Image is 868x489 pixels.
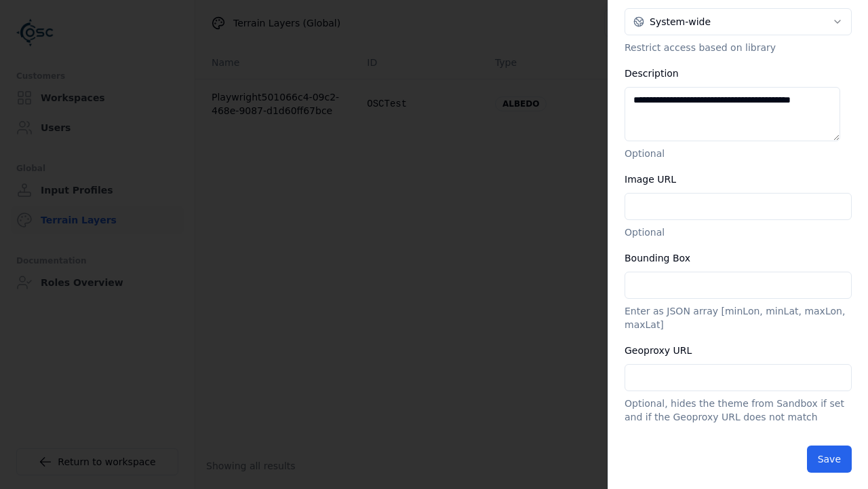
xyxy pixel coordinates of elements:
label: Bounding Box [625,253,690,264]
p: Restrict access based on library [625,41,852,54]
label: Image URL [625,174,676,185]
label: Geoproxy URL [625,345,692,356]
p: Optional [625,225,852,239]
p: Optional [625,147,852,160]
label: Description [625,68,679,79]
p: Optional, hides the theme from Sandbox if set and if the Geoproxy URL does not match [625,397,852,424]
button: Save [807,446,852,473]
p: Enter as JSON array [minLon, minLat, maxLon, maxLat] [625,304,852,331]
